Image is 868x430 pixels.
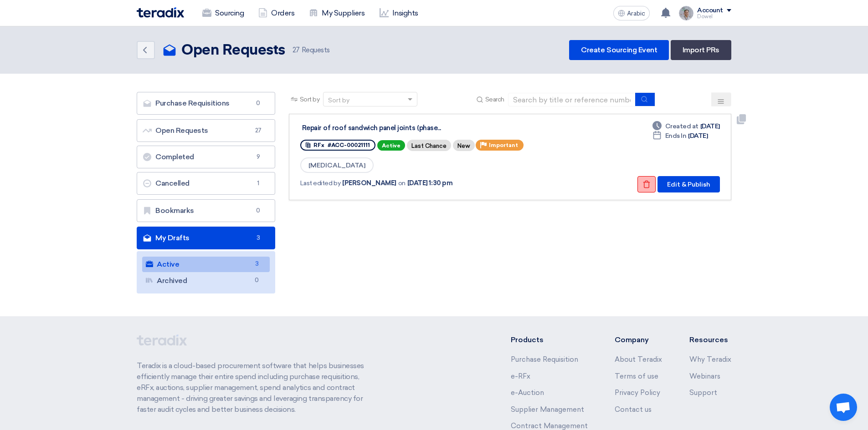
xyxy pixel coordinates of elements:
[157,276,187,285] font: Archived
[302,3,372,23] a: My Suppliers
[683,46,719,54] font: Import PRs
[155,233,190,242] font: My Drafts
[700,122,720,130] font: [DATE]
[679,6,693,20] img: IMG_1753965247717.jpg
[665,122,699,130] font: Created at
[457,142,470,149] font: New
[300,96,320,103] font: Sort by
[256,100,260,106] font: 0
[372,3,426,23] a: Insights
[392,9,418,17] font: Insights
[665,132,687,140] font: Ends In
[271,9,294,17] font: Orders
[257,234,260,241] font: 3
[613,6,650,20] button: Arabic
[155,99,230,107] font: Purchase Requisitions
[382,142,401,149] font: Active
[257,180,259,187] font: 1
[411,142,447,149] font: Last Chance
[407,179,452,187] font: [DATE] 1:30 pm
[328,96,349,104] font: Sort by
[155,126,208,135] font: Open Requests
[137,119,275,142] a: Open Requests27
[615,372,658,380] a: Terms of use
[830,394,857,421] div: Open chat
[615,335,649,344] font: Company
[155,179,190,187] font: Cancelled
[398,179,406,187] font: on
[511,389,544,397] a: e-Auction
[251,3,302,23] a: Orders
[511,422,588,430] a: Contract Management
[697,6,723,14] font: Account
[313,142,324,148] font: RFx
[255,277,259,283] font: 0
[657,176,720,192] button: Edit & Publish
[689,355,731,364] a: Why Teradix
[302,124,441,132] font: Repair of roof sandwich panel joints (phase...
[688,132,708,140] font: [DATE]
[255,260,259,267] font: 3
[137,172,275,195] a: Cancelled1
[308,162,365,169] font: [MEDICAL_DATA]
[257,153,260,160] font: 9
[302,124,530,132] div: Repair of roof sandwich panel joints (phase # 3) - NMD
[511,355,578,364] a: Purchase Requisition
[689,389,717,397] a: Support
[137,361,364,414] font: Teradix is ​​a cloud-based procurement software that helps businesses efficiently manage their en...
[671,40,731,60] a: Import PRs
[627,10,645,17] font: Arabic
[293,46,300,54] font: 27
[511,335,544,344] font: Products
[300,179,340,187] font: Last edited by
[181,43,285,58] font: Open Requests
[615,355,662,364] a: About Teradix
[137,92,275,115] a: Purchase Requisitions0
[615,405,652,414] a: Contact us
[508,93,636,106] input: Search by title or reference number
[157,260,179,268] font: Active
[667,181,710,188] font: Edit & Publish
[195,3,251,23] a: Sourcing
[256,207,260,214] font: 0
[155,152,194,161] font: Completed
[137,199,275,222] a: Bookmarks0
[511,405,584,414] a: Supplier Management
[697,14,713,20] font: Dowel
[328,142,370,148] font: #ACC-00021111
[689,372,720,380] a: Webinars
[615,389,660,397] a: Privacy Policy
[155,206,194,215] font: Bookmarks
[137,227,275,249] a: My Drafts3
[302,46,330,54] font: Requests
[489,142,518,148] font: Important
[485,96,504,103] font: Search
[581,46,657,54] font: Create Sourcing Event
[342,179,396,187] font: [PERSON_NAME]
[215,9,244,17] font: Sourcing
[255,127,262,134] font: 27
[137,7,184,18] img: Teradix logo
[511,372,530,380] a: e-RFx
[322,9,365,17] font: My Suppliers
[689,335,728,344] font: Resources
[137,146,275,168] a: Completed9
